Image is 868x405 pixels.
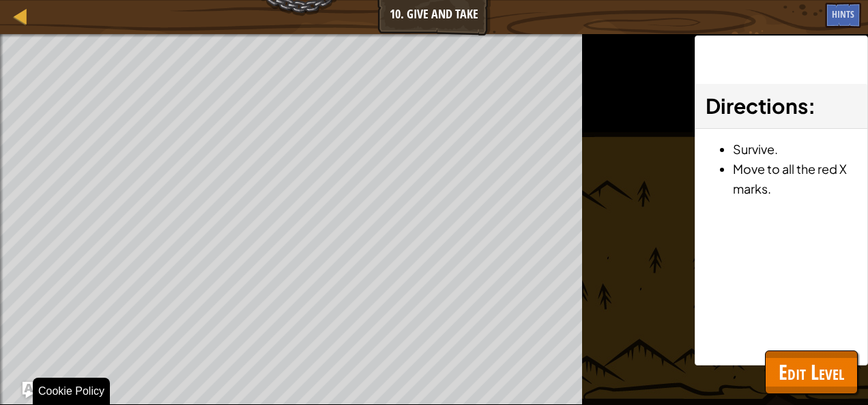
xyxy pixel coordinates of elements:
[33,378,110,405] div: Cookie Policy
[706,93,808,119] span: Directions
[23,382,39,398] button: Ask AI
[706,91,857,121] h3: :
[779,358,844,386] span: Edit Level
[832,7,854,20] span: Hints
[733,159,857,198] li: Move to all the red X marks.
[765,350,858,394] button: Edit Level
[733,139,857,159] li: Survive.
